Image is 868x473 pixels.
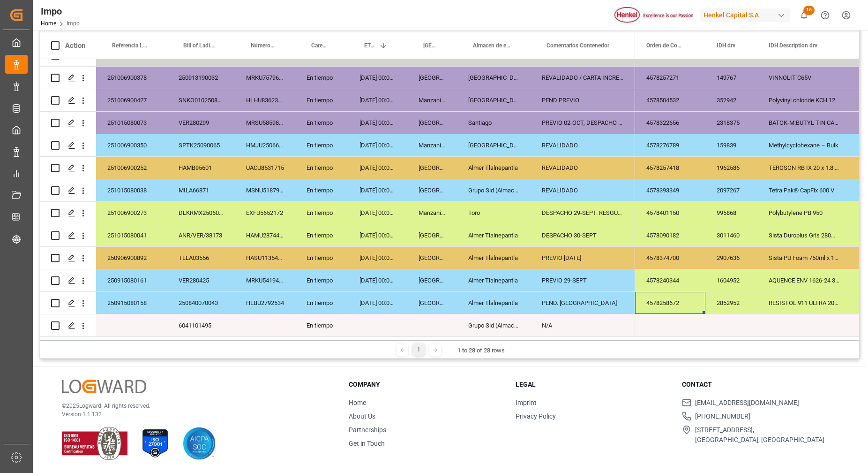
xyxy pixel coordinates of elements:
[348,202,407,224] div: [DATE] 00:00:00
[235,202,295,224] div: EXFU5652172
[235,247,295,269] div: HASU1135440
[757,112,851,134] div: BATOK-M:BUTYL TIN CARBOXYLATE
[295,112,348,134] div: En tiempo
[705,202,757,224] div: 995868
[695,425,824,445] span: [STREET_ADDRESS], [GEOGRAPHIC_DATA], [GEOGRAPHIC_DATA]
[815,5,836,26] button: Help Center
[295,202,348,224] div: En tiempo
[407,89,457,111] div: Manzanillo
[682,380,837,389] h3: Contact
[531,314,635,336] div: N/A
[516,412,556,420] a: Privacy Policy
[757,134,851,156] div: Methylcyclohexane – Bulk
[705,247,757,269] div: 2907636
[235,224,295,246] div: HAMU2874484
[457,314,531,336] div: Grupo Sid (Almacenaje y Distribucion AVIOR)
[251,42,276,49] span: Número de Contenedor
[705,224,757,246] div: 3011460
[635,134,705,156] div: 4578276789
[41,20,56,27] a: Home
[40,292,635,314] div: Press SPACE to select this row.
[757,269,851,291] div: AQUENCE ENV 1626-24 30KG
[457,134,531,156] div: [GEOGRAPHIC_DATA]
[40,67,635,89] div: Press SPACE to select this row.
[96,224,167,246] div: 251015080041
[457,346,505,355] div: 1 to 28 of 28 rows
[635,202,705,224] div: 4578401150
[40,269,635,292] div: Press SPACE to select this row.
[348,67,407,89] div: [DATE] 00:00:00
[407,292,457,314] div: [GEOGRAPHIC_DATA]
[96,112,167,134] div: 251015080073
[457,224,531,246] div: Almer Tlalnepantla
[407,157,457,179] div: [GEOGRAPHIC_DATA]
[167,202,235,224] div: DLKRMX2506063
[295,224,348,246] div: En tiempo
[349,440,385,447] a: Get in Touch
[457,292,531,314] div: Almer Tlalnepantla
[614,7,693,23] img: Henkel%20logo.jpg_1689854090.jpg
[40,134,635,157] div: Press SPACE to select this row.
[62,380,146,393] img: Logward Logo
[531,157,635,179] div: REVALIDADO
[757,247,851,269] div: Sista PU Foam 750ml x 12 MX/GT
[235,157,295,179] div: UACU8531715
[96,134,167,156] div: 251006900350
[295,247,348,269] div: En tiempo
[407,224,457,246] div: [GEOGRAPHIC_DATA]
[407,247,457,269] div: [GEOGRAPHIC_DATA]
[96,89,167,111] div: 251006900427
[349,426,386,434] a: Partnerships
[62,402,325,410] p: © 2025 Logward. All rights reserved.
[757,179,851,201] div: Tetra Pak® CapFix 600 V
[40,179,635,202] div: Press SPACE to select this row.
[705,292,757,314] div: 2852952
[295,314,348,336] div: En tiempo
[167,269,235,291] div: VER280425
[705,134,757,156] div: 159839
[516,380,671,389] h3: Legal
[423,42,437,49] span: [GEOGRAPHIC_DATA] - Locode
[167,314,235,336] div: 6041101495
[40,314,635,337] div: Press SPACE to select this row.
[167,89,235,111] div: SNKO010250808399
[531,89,635,111] div: PEND PREVIO
[705,112,757,134] div: 2318375
[457,67,531,89] div: [GEOGRAPHIC_DATA]
[531,112,635,134] div: PREVIO 02-OCT, DESPACHO 03-OCT
[457,247,531,269] div: Almer Tlalnepantla
[167,67,235,89] div: 250913190032
[516,399,537,406] a: Imprint
[62,427,127,460] img: ISO 9001 & ISO 14001 Certification
[473,42,511,49] span: Almacen de entrega
[348,292,407,314] div: [DATE] 00:00:00
[769,42,817,49] span: IDH Description drv
[635,224,705,246] div: 4578090182
[167,224,235,246] div: ANR/VER/38173
[531,67,635,89] div: REVALIDADO / CARTA INCREMENTABLES
[96,67,167,89] div: 251006900378
[635,112,705,134] div: 4578322656
[40,202,635,224] div: Press SPACE to select this row.
[635,157,705,179] div: 4578257418
[635,67,705,89] div: 4578257271
[167,247,235,269] div: TLLA03556
[531,202,635,224] div: DESPACHO 29-SEPT. RESGUARDO MTY
[457,89,531,111] div: [GEOGRAPHIC_DATA]
[349,380,504,389] h3: Company
[757,224,851,246] div: Sista Duroplus Gris 280mlx12
[531,134,635,156] div: REVALIDADO
[348,179,407,201] div: [DATE] 00:00:00
[40,247,635,269] div: Press SPACE to select this row.
[40,89,635,112] div: Press SPACE to select this row.
[531,224,635,246] div: DESPACHO 30-SEPT
[65,41,85,50] div: Action
[183,42,215,49] span: Bill of Lading Number
[348,89,407,111] div: [DATE] 00:00:00
[40,157,635,179] div: Press SPACE to select this row.
[635,247,705,269] div: 4578374700
[295,157,348,179] div: En tiempo
[635,179,705,201] div: 4578393349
